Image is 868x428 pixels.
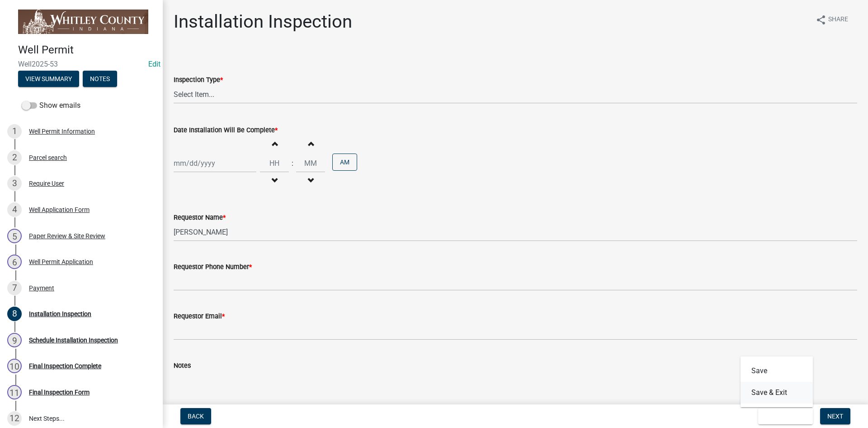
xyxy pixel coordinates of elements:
div: Schedule Installation Inspection [29,337,118,343]
h4: Well Permit [18,43,156,57]
label: Date Installation Will Be Complete [174,127,278,134]
div: 5 [7,229,22,243]
span: Back [188,413,204,420]
label: Requestor Email [174,313,225,320]
label: Show emails [22,100,80,111]
a: Edit [148,60,160,68]
div: 9 [7,333,22,347]
div: 3 [7,176,22,191]
div: 6 [7,255,22,269]
button: Next [820,408,850,424]
div: Require User [29,180,64,187]
div: 8 [7,307,22,321]
div: 1 [7,124,22,139]
h1: Installation Inspection [174,11,352,33]
button: Save & Exit [758,408,813,424]
span: Well2025-53 [18,60,145,68]
div: Installation Inspection [29,311,91,317]
div: Well Permit Information [29,128,95,135]
wm-modal-confirm: Notes [83,76,117,83]
wm-modal-confirm: Summary [18,76,79,83]
span: Share [828,14,848,25]
button: shareShare [808,11,855,29]
div: Payment [29,285,54,291]
div: Well Application Form [29,207,90,213]
i: share [816,14,826,25]
button: Save [741,360,813,382]
div: Paper Review & Site Review [29,233,105,239]
span: Save & Exit [765,413,800,420]
div: Save & Exit [741,356,813,407]
button: Save & Exit [741,382,813,404]
div: Parcel search [29,154,67,161]
div: 10 [7,359,22,373]
label: Notes [174,363,191,369]
label: Requestor Name [174,215,226,221]
span: Next [827,413,843,420]
div: 7 [7,281,22,295]
label: Requestor Phone Number [174,264,252,270]
button: View Summary [18,71,79,87]
button: Back [180,408,211,424]
div: 4 [7,202,22,217]
div: : [289,158,296,169]
div: 2 [7,150,22,165]
wm-modal-confirm: Edit Application Number [148,60,160,68]
img: Whitley County, Indiana [18,10,148,34]
div: 12 [7,411,22,426]
button: AM [332,154,357,171]
div: 11 [7,385,22,399]
div: Final Inspection Form [29,389,90,395]
div: Final Inspection Complete [29,363,101,369]
button: Notes [83,71,117,87]
label: Inspection Type [174,77,223,83]
input: Minutes [296,154,325,173]
input: Hours [260,154,289,173]
div: Well Permit Application [29,259,93,265]
input: mm/dd/yyyy [174,154,256,173]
